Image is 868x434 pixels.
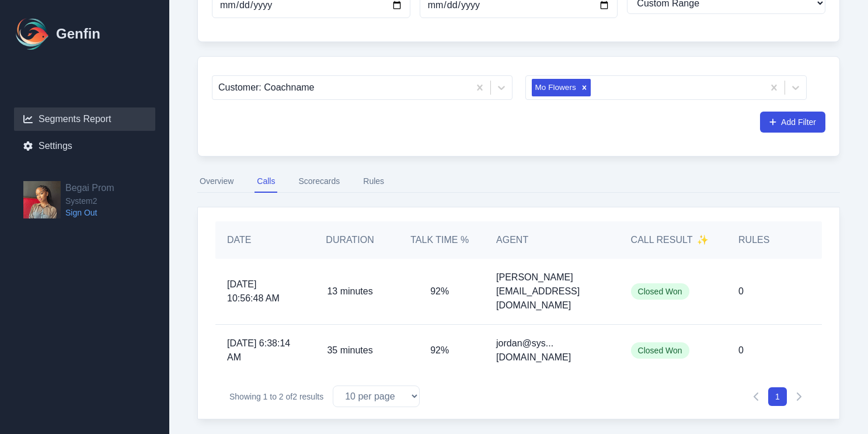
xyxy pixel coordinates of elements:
[14,15,51,53] img: Logo
[292,392,297,401] span: 2
[263,392,268,401] span: 1
[496,336,608,364] p: jordan@sys...[DOMAIN_NAME]
[65,207,114,218] a: Sign Out
[279,392,284,401] span: 2
[631,283,689,300] span: Closed Won
[496,233,528,247] h5: Agent
[227,277,294,305] span: [DATE] 10:56:48 AM
[631,233,709,247] h5: Call Result
[14,134,155,158] a: Settings
[361,171,386,193] button: Rules
[227,233,294,247] h5: Date
[227,336,294,364] span: [DATE] 6:38:14 AM
[65,195,114,207] span: System2
[327,343,372,357] p: 35 minutes
[229,391,323,402] p: Showing to of results
[738,233,769,247] h5: Rules
[768,387,787,406] button: 1
[760,112,825,133] button: Add Filter
[317,233,384,247] h5: Duration
[65,181,114,195] h2: Begai Prom
[56,25,100,43] h1: Genfin
[578,79,591,96] div: Remove Mo Flowers
[747,387,808,406] nav: Pagination
[327,284,372,298] p: 13 minutes
[430,343,449,357] p: 92%
[430,284,449,298] p: 92%
[738,284,744,298] p: 0
[14,107,155,131] a: Segments Report
[532,79,578,96] div: Mo Flowers
[197,171,236,193] button: Overview
[406,233,473,247] h5: Talk Time %
[296,171,342,193] button: Scorecards
[631,342,689,359] span: Closed Won
[23,181,61,218] img: Begai Prom
[738,343,744,357] p: 0
[496,270,608,313] p: [PERSON_NAME][EMAIL_ADDRESS][DOMAIN_NAME]
[255,171,277,193] button: Calls
[697,233,709,247] span: ✨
